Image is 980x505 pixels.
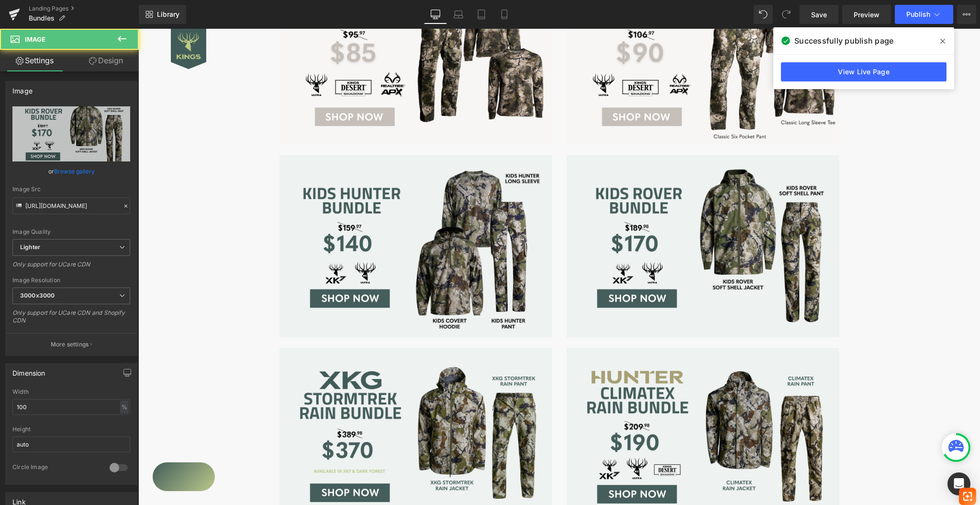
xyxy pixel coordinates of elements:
a: Mobile [493,5,516,24]
a: Browse gallery [54,163,95,180]
span: Save [811,10,827,20]
a: New Library [139,5,186,24]
span: Library [157,10,179,19]
input: Link [12,197,130,214]
button: Rewards [14,434,77,462]
button: More [957,5,976,24]
input: auto [12,399,130,415]
span: Bundles [29,14,55,22]
span: Publish [906,11,930,18]
span: Image [25,35,45,43]
a: Design [71,50,141,71]
input: auto [12,436,130,452]
p: More settings [51,340,89,349]
a: Desktop [424,5,447,24]
span: Successfully publish page [794,35,893,46]
div: Only support for UCare CDN [12,261,130,275]
a: View Live Page [781,62,947,81]
div: or [12,166,130,176]
div: Image Quality [12,229,130,235]
b: Lighter [20,243,40,251]
button: More settings [6,333,137,356]
a: Landing Pages [29,5,139,12]
div: Circle Image [12,463,100,473]
div: Open Intercom Messenger [947,472,970,495]
a: Tablet [470,5,493,24]
button: Publish [895,5,953,24]
div: Image Src [12,186,130,193]
div: Only support for UCare CDN and Shopify CDN [12,309,130,331]
div: Dimension [12,364,45,377]
a: Preview [842,5,891,24]
div: Image [12,81,33,95]
button: Undo [754,5,773,24]
div: Image Resolution [12,277,130,284]
b: 3000x3000 [20,292,55,299]
div: % [120,401,129,413]
span: Preview [854,10,880,20]
div: Height [12,426,130,433]
button: Redo [777,5,796,24]
a: Laptop [447,5,470,24]
div: Width [12,389,130,395]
